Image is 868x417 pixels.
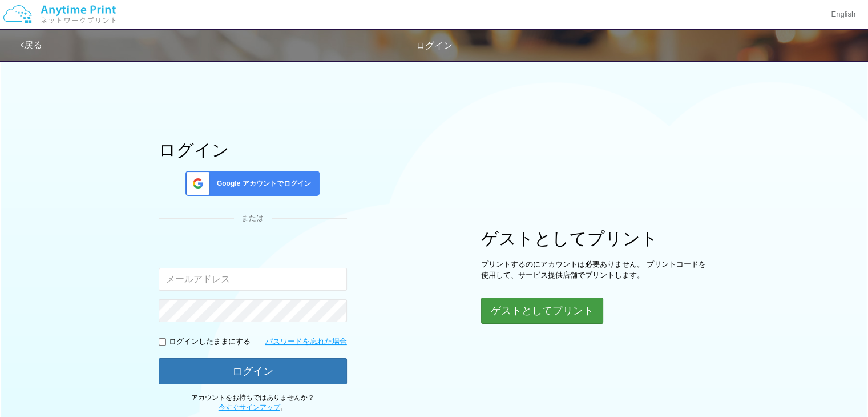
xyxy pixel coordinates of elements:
[416,41,453,50] span: ログイン
[169,336,251,347] p: ログインしたままにする
[265,336,347,347] a: パスワードを忘れた場合
[481,259,709,280] p: プリントするのにアカウントは必要ありません。 プリントコードを使用して、サービス提供店舗でプリントします。
[159,141,347,159] h1: ログイン
[159,213,347,224] div: または
[159,268,347,291] input: メールアドレス
[219,403,280,411] a: 今すぐサインアップ
[219,403,287,411] span: 。
[21,40,42,50] a: 戻る
[212,179,311,189] span: Google アカウントでログイン
[481,298,603,324] button: ゲストとしてプリント
[159,358,347,384] button: ログイン
[159,393,347,412] p: アカウントをお持ちではありませんか？
[481,229,709,248] h1: ゲストとしてプリント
